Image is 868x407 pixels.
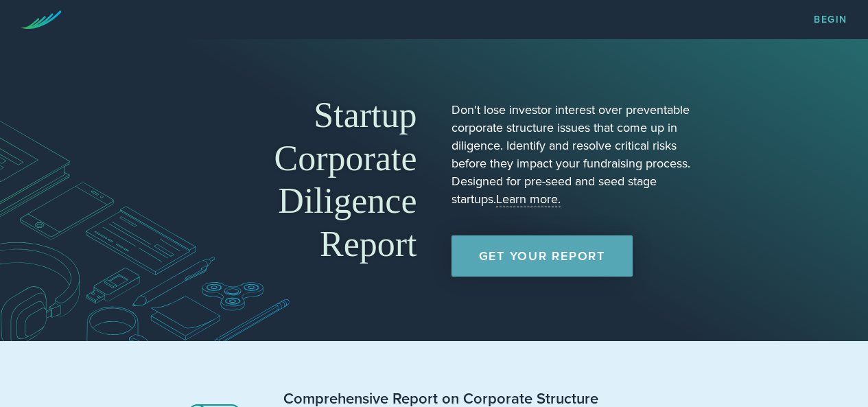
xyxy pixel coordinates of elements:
[451,101,695,208] p: Don't lose investor interest over preventable corporate structure issues that come up in diligenc...
[496,191,561,207] a: Learn more.
[451,235,633,277] a: Get Your Report
[174,94,417,266] h1: Startup Corporate Diligence Report
[814,15,847,25] a: Begin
